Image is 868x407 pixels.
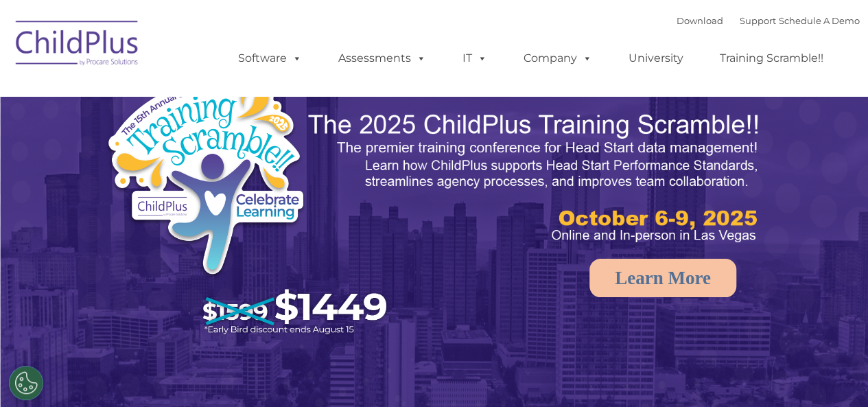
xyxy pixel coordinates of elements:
a: Schedule A Demo [779,15,860,26]
a: Training Scramble!! [706,45,837,72]
a: Assessments [325,45,440,72]
a: Download [677,15,723,26]
font: | [677,15,860,26]
button: Cookies Settings [9,366,43,400]
a: Learn More [589,259,736,297]
a: Support [740,15,776,26]
a: IT [449,45,501,72]
a: Company [510,45,606,72]
a: Software [224,45,316,72]
img: ChildPlus by Procare Solutions [9,11,146,80]
a: University [615,45,697,72]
